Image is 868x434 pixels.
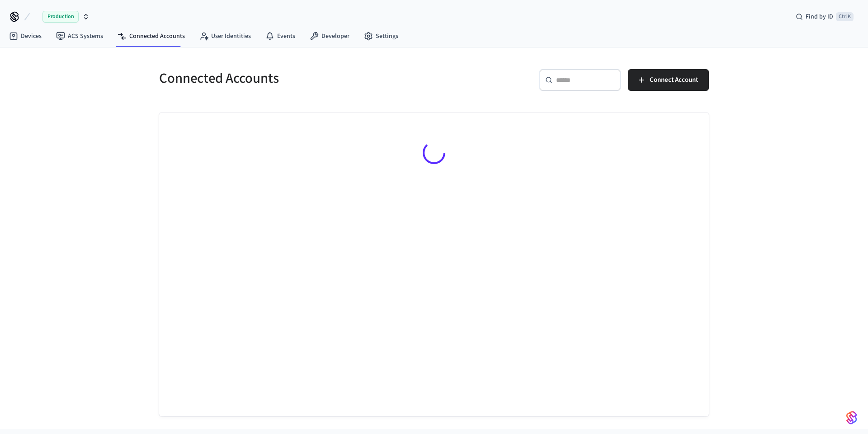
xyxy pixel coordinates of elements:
[628,69,709,91] button: Connect Account
[192,28,258,44] a: User Identities
[2,28,49,44] a: Devices
[159,69,429,88] h5: Connected Accounts
[302,28,357,44] a: Developer
[42,11,79,23] span: Production
[846,410,857,425] img: SeamLogoGradient.69752ec5.svg
[110,28,192,44] a: Connected Accounts
[650,74,698,86] span: Connect Account
[836,12,854,21] span: Ctrl K
[357,28,406,44] a: Settings
[788,9,861,25] div: Find by IDCtrl K
[806,12,833,21] span: Find by ID
[258,28,302,44] a: Events
[49,28,110,44] a: ACS Systems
